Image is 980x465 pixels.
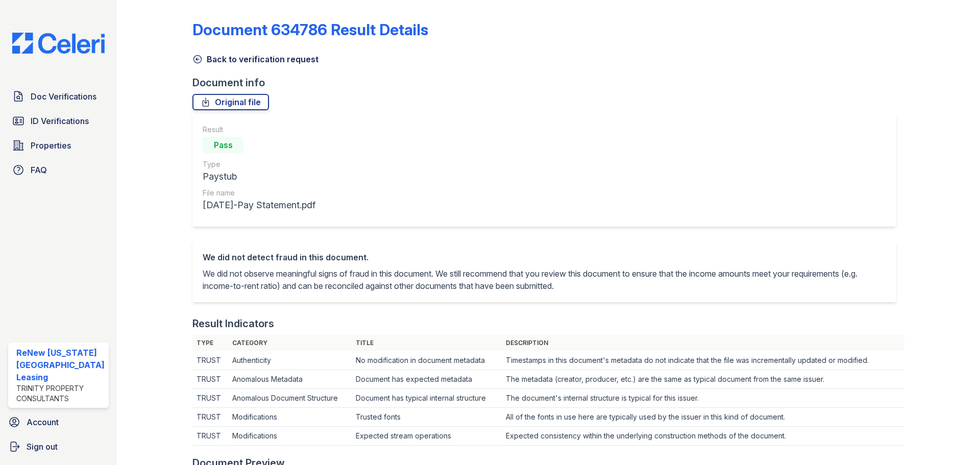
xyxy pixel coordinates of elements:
[502,351,904,370] td: Timestamps in this document's metadata do not indicate that the file was incrementally updated or...
[192,335,228,351] th: Type
[192,316,274,331] div: Result Indicators
[31,115,89,127] span: ID Verifications
[31,164,47,176] span: FAQ
[228,408,352,427] td: Modifications
[31,139,71,152] span: Properties
[192,94,269,110] a: Original file
[228,427,352,446] td: Modifications
[203,159,315,169] div: Type
[203,137,243,153] div: Pass
[4,412,113,432] a: Account
[228,335,352,351] th: Category
[502,370,904,389] td: The metadata (creator, producer, etc.) are the same as typical document from the same issuer.
[352,427,502,446] td: Expected stream operations
[203,188,315,198] div: File name
[203,198,315,212] div: [DATE]-Pay Statement.pdf
[502,408,904,427] td: All of the fonts in use here are typically used by the issuer in this kind of document.
[192,408,228,427] td: TRUST
[352,335,502,351] th: Title
[228,370,352,389] td: Anomalous Metadata
[8,160,109,180] a: FAQ
[203,267,886,292] p: We did not observe meaningful signs of fraud in this document. We still recommend that you review...
[192,20,428,39] a: Document 634786 Result Details
[203,169,315,184] div: Paystub
[192,427,228,446] td: TRUST
[4,436,113,457] a: Sign out
[8,86,109,107] a: Doc Verifications
[192,370,228,389] td: TRUST
[27,416,59,428] span: Account
[203,125,315,135] div: Result
[192,351,228,370] td: TRUST
[502,389,904,408] td: The document's internal structure is typical for this issuer.
[203,251,886,263] div: We did not detect fraud in this document.
[4,33,113,54] img: CE_Logo_Blue-a8612792a0a2168367f1c8372b55b34899dd931a85d93a1a3d3e32e68fde9ad4.png
[16,383,105,404] div: Trinity Property Consultants
[352,389,502,408] td: Document has typical internal structure
[502,335,904,351] th: Description
[192,53,318,65] a: Back to verification request
[31,90,96,103] span: Doc Verifications
[192,76,904,90] div: Document info
[192,389,228,408] td: TRUST
[352,351,502,370] td: No modification in document metadata
[228,389,352,408] td: Anomalous Document Structure
[16,347,105,383] div: ReNew [US_STATE][GEOGRAPHIC_DATA] Leasing
[502,427,904,446] td: Expected consistency within the underlying construction methods of the document.
[27,440,58,453] span: Sign out
[228,351,352,370] td: Authenticity
[8,111,109,131] a: ID Verifications
[352,408,502,427] td: Trusted fonts
[8,135,109,156] a: Properties
[352,370,502,389] td: Document has expected metadata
